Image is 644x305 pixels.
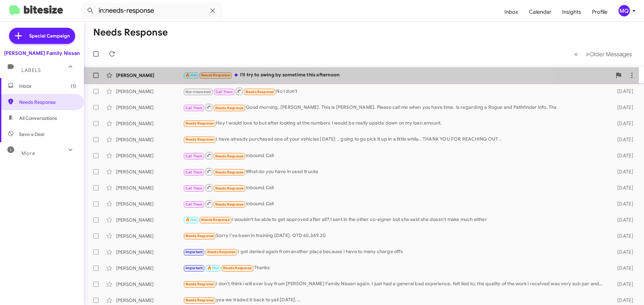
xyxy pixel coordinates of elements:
[116,184,183,191] div: [PERSON_NAME]
[4,50,80,57] div: [PERSON_NAME] Family Nissan
[183,87,606,95] div: No I don't
[619,5,630,16] div: MQ
[201,218,230,222] span: Needs Response
[606,104,639,111] div: [DATE]
[185,170,203,174] span: Call Them
[183,167,606,176] div: What do you have in used trucks
[246,90,274,94] span: Needs Response
[185,282,214,286] span: Needs Response
[116,265,183,272] div: [PERSON_NAME]
[557,2,587,22] a: Insights
[183,280,606,288] div: I don't think i will ever buy from [PERSON_NAME] Family Nissan again. I just had a general bad ex...
[183,264,606,272] div: Thanks
[183,71,612,79] div: I'll try to swing by sometime this afternoon
[116,168,183,175] div: [PERSON_NAME]
[606,184,639,191] div: [DATE]
[183,296,606,304] div: yea we traded it back to yall [DATE]....
[185,90,211,94] span: Not-Interested
[215,186,244,190] span: Needs Response
[606,233,639,239] div: [DATE]
[116,281,183,288] div: [PERSON_NAME]
[116,104,183,111] div: [PERSON_NAME]
[116,136,183,143] div: [PERSON_NAME]
[606,168,639,175] div: [DATE]
[116,152,183,159] div: [PERSON_NAME]
[582,47,636,61] button: Next
[93,27,168,38] h1: Needs Response
[116,249,183,255] div: [PERSON_NAME]
[185,266,203,270] span: Important
[215,202,244,207] span: Needs Response
[185,234,214,238] span: Needs Response
[570,47,582,61] button: Previous
[499,2,524,22] a: Inbox
[586,50,589,58] span: »
[606,217,639,223] div: [DATE]
[183,248,606,256] div: I got denied again from another place because I have to many charge offs
[19,83,76,89] span: Inbox
[29,32,70,39] span: Special Campaign
[589,51,632,58] span: Older Messages
[185,121,214,126] span: Needs Response
[574,50,578,58] span: «
[81,3,222,19] input: Search
[183,103,606,111] div: Good morning, [PERSON_NAME]. This is [PERSON_NAME]. Please call me when you have time. Is regardi...
[215,154,244,158] span: Needs Response
[185,186,203,190] span: Call Them
[606,281,639,288] div: [DATE]
[116,120,183,127] div: [PERSON_NAME]
[19,131,44,138] span: Save a Deal
[571,47,636,61] nav: Page navigation example
[183,200,606,208] div: Inbound Call
[524,2,557,22] a: Calendar
[185,137,214,142] span: Needs Response
[19,115,57,122] span: All Conversations
[613,5,637,16] button: MQ
[183,120,606,127] div: Hey I would love to but after looking at the numbers I would be really upside down on my loan amo...
[185,106,203,110] span: Call Them
[606,136,639,143] div: [DATE]
[185,154,203,158] span: Call Them
[606,265,639,272] div: [DATE]
[207,250,236,254] span: Needs Response
[21,67,41,73] span: Labels
[183,136,606,143] div: I have already purchased one of your vehicles [DATE] .. going to go pick it up in a little while....
[606,120,639,127] div: [DATE]
[19,99,76,105] span: Needs Response
[215,170,244,174] span: Needs Response
[183,183,606,192] div: Inbound Call
[587,2,613,22] a: Profile
[9,28,75,44] a: Special Campaign
[183,151,606,160] div: Inbound Call
[185,202,203,207] span: Call Them
[116,72,183,79] div: [PERSON_NAME]
[606,249,639,255] div: [DATE]
[216,90,233,94] span: Call Them
[207,266,219,270] span: 🔥 Hot
[185,218,197,222] span: 🔥 Hot
[183,216,606,224] div: I wouldn't be able to get approved after all? I sent in the other co-signer but she said she does...
[606,201,639,207] div: [DATE]
[201,73,230,77] span: Needs Response
[606,297,639,304] div: [DATE]
[116,297,183,304] div: [PERSON_NAME]
[71,83,76,89] span: (1)
[116,217,183,223] div: [PERSON_NAME]
[116,233,183,239] div: [PERSON_NAME]
[21,150,35,156] span: More
[606,88,639,95] div: [DATE]
[185,250,203,254] span: Important
[185,73,197,77] span: 🔥 Hot
[185,298,214,302] span: Needs Response
[223,266,252,270] span: Needs Response
[183,232,606,240] div: Sorry I've been in training [DATE]. OTD 65,349.20
[116,201,183,207] div: [PERSON_NAME]
[215,106,244,110] span: Needs Response
[606,152,639,159] div: [DATE]
[116,88,183,95] div: [PERSON_NAME]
